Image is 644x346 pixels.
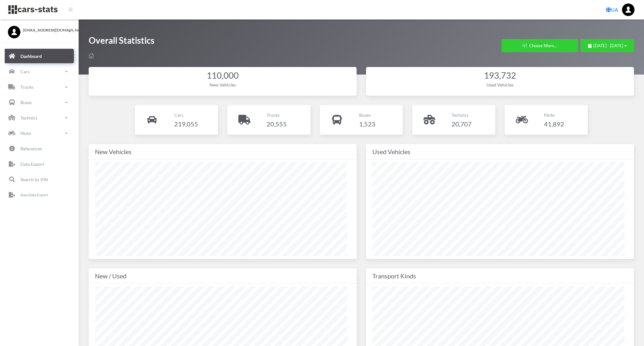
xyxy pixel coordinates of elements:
[452,111,472,119] p: Technics
[20,129,31,137] p: Moto
[452,119,472,129] h4: 20,707
[20,176,48,183] p: Search by VIN
[20,98,32,106] p: Buses
[95,70,350,82] div: 110,000
[372,70,628,82] div: 193,732
[372,81,628,88] div: Used Vehicles
[20,192,48,198] p: Raw Data Export
[5,80,74,94] a: Trucks
[5,157,74,171] a: Data Export
[267,111,287,119] p: Trucks
[8,5,58,14] img: navbar brand
[359,111,375,119] p: Buses
[5,111,74,125] a: Technics
[372,271,628,281] div: Transport Kinds
[95,271,350,281] div: New / Used
[20,160,44,168] p: Data Export
[95,147,350,157] div: New Vehicles
[174,119,198,129] h4: 219,055
[8,26,71,33] a: [EMAIL_ADDRESS][DOMAIN_NAME]
[23,27,71,33] span: [EMAIL_ADDRESS][DOMAIN_NAME]
[5,188,74,202] a: Raw Data Export
[5,126,74,141] a: Moto
[20,114,37,122] p: Technics
[89,35,154,49] h1: Overall Statistics
[20,145,42,153] p: References
[580,39,634,52] button: [DATE] - [DATE]
[174,111,198,119] p: Cars
[95,81,350,88] div: New Vehicles
[502,39,578,52] button: Choose filters...
[20,52,42,60] p: Dashboard
[359,119,375,129] h4: 1,523
[5,172,74,187] a: Search by VIN
[267,119,287,129] h4: 20,555
[5,64,74,79] a: Cars
[5,49,74,64] a: Dashboard
[372,147,628,157] div: Used Vehicles
[544,119,564,129] h4: 41,892
[544,111,564,119] p: Moto
[20,83,33,91] p: Trucks
[20,68,30,75] p: Cars
[5,142,74,156] a: References
[622,3,635,16] img: ...
[603,3,621,16] a: UA
[593,43,623,48] span: [DATE] - [DATE]
[5,95,74,110] a: Buses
